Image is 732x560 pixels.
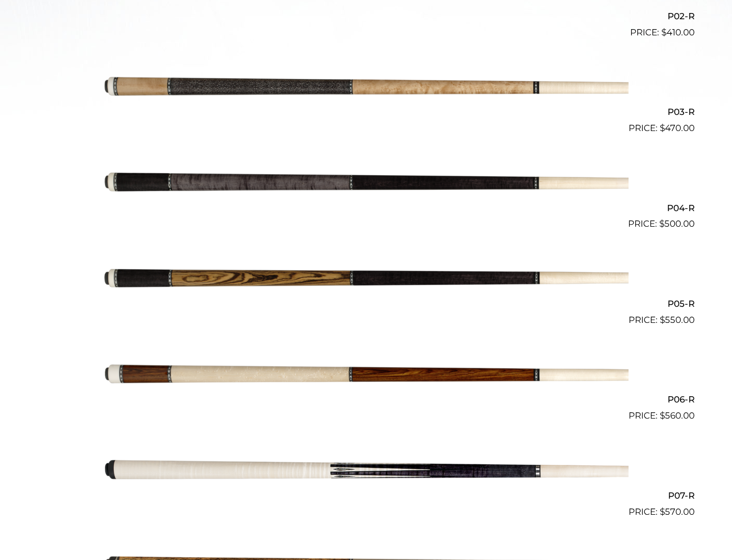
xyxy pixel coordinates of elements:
[103,427,629,514] img: P07-R
[103,331,629,419] img: P06-R
[660,506,665,517] span: $
[659,218,695,229] bdi: 500.00
[37,427,695,518] a: P07-R $570.00
[660,410,665,421] span: $
[661,27,695,37] bdi: 410.00
[103,139,629,227] img: P04-R
[103,235,629,322] img: P05-R
[660,315,665,325] span: $
[37,44,695,135] a: P03-R $470.00
[37,139,695,231] a: P04-R $500.00
[37,390,695,409] h2: P06-R
[660,410,695,421] bdi: 560.00
[660,123,665,133] span: $
[37,486,695,505] h2: P07-R
[37,331,695,423] a: P06-R $560.00
[103,44,629,131] img: P03-R
[37,235,695,327] a: P05-R $550.00
[661,27,666,37] span: $
[37,102,695,122] h2: P03-R
[37,294,695,313] h2: P05-R
[37,198,695,217] h2: P04-R
[660,123,695,133] bdi: 470.00
[660,315,695,325] bdi: 550.00
[659,218,664,229] span: $
[37,6,695,25] h2: P02-R
[660,506,695,517] bdi: 570.00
